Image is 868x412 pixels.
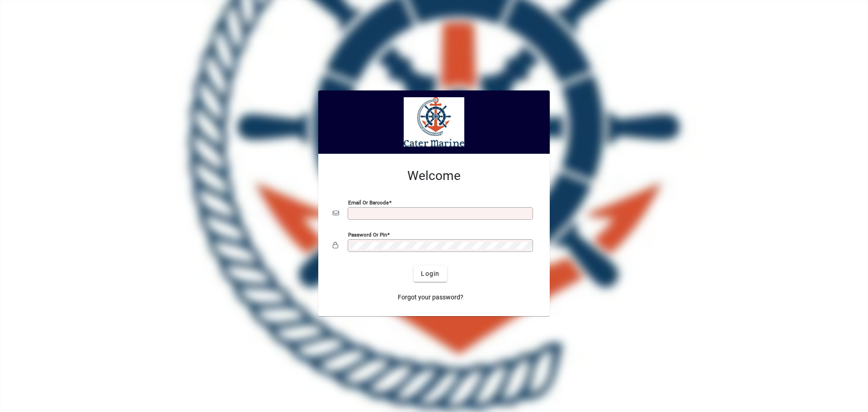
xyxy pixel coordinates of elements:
[394,289,467,305] a: Forgot your password?
[348,232,387,238] mat-label: Password or Pin
[348,199,389,206] mat-label: Email or Barcode
[398,293,463,302] span: Forgot your password?
[333,168,535,184] h2: Welcome
[421,269,439,279] span: Login
[414,265,447,282] button: Login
